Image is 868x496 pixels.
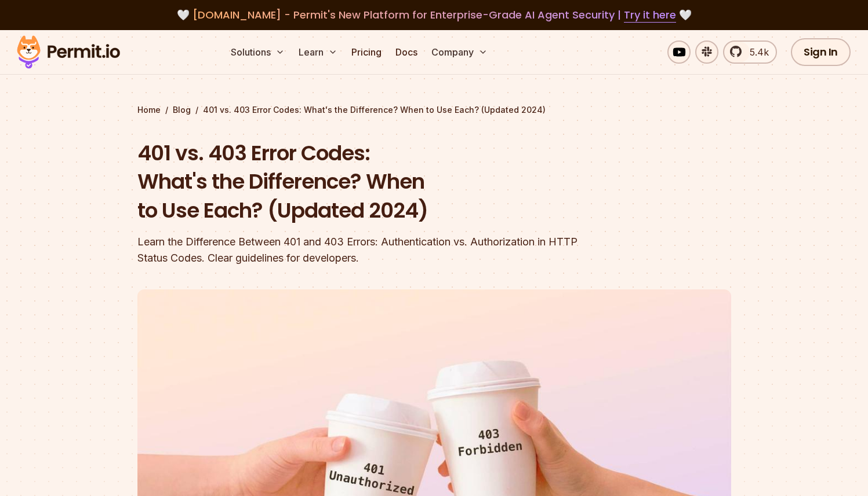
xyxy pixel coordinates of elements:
a: 5.4k [723,41,777,64]
a: Blog [173,104,191,116]
span: [DOMAIN_NAME] - Permit's New Platform for Enterprise-Grade AI Agent Security | [193,8,676,22]
a: Home [137,104,161,116]
a: Pricing [347,41,386,64]
a: Sign In [791,38,851,66]
img: Permit logo [12,32,125,72]
div: Learn the Difference Between 401 and 403 Errors: Authentication vs. Authorization in HTTP Status ... [137,234,583,266]
h1: 401 vs. 403 Error Codes: What's the Difference? When to Use Each? (Updated 2024) [137,139,583,225]
div: / / [137,104,731,116]
button: Company [427,41,492,64]
button: Solutions [226,41,289,64]
span: 5.4k [743,45,769,59]
a: Docs [391,41,422,64]
div: 🤍 🤍 [28,7,840,23]
a: Try it here [624,8,676,23]
button: Learn [294,41,342,64]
